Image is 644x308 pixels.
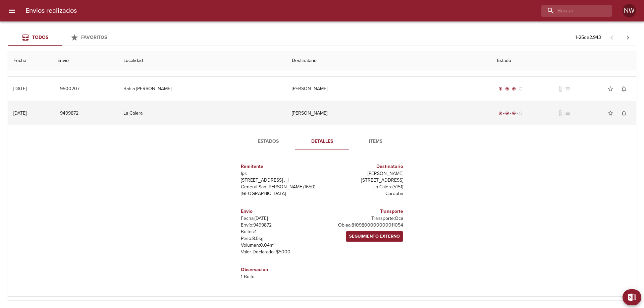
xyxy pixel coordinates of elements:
[8,29,115,46] div: Tabs Envios
[241,190,319,197] p: [GEOGRAPHIC_DATA]
[497,85,524,92] div: En viaje
[564,110,571,117] span: No tiene pedido asociado
[241,177,319,184] p: [STREET_ADDRESS] ,  
[621,85,627,92] span: notifications_none
[349,233,400,240] span: Seguimiento Externo
[286,51,492,70] th: Destinatario
[57,107,81,120] button: 9499872
[623,4,636,17] div: Abrir información de usuario
[241,235,319,242] p: Peso: 8.5 kg
[498,111,502,115] span: radio_button_checked
[541,5,600,17] input: buscar
[325,222,403,229] p: Oblea: 8109800000000011054
[246,137,291,146] span: Estados
[241,133,402,149] div: Tabs detalle de guia
[8,51,52,70] th: Fecha
[497,110,524,117] div: En viaje
[617,107,631,120] button: Activar notificaciones
[299,137,345,146] span: Detalles
[617,82,631,96] button: Activar notificaciones
[325,163,403,170] h6: Destinatario
[241,163,319,170] h6: Remitente
[512,87,516,91] span: radio_button_checked
[286,77,492,101] td: [PERSON_NAME]
[505,111,509,115] span: radio_button_checked
[512,111,516,115] span: radio_button_checked
[620,29,636,46] span: Pagina siguiente
[57,83,82,95] button: 9500207
[13,86,26,91] div: [DATE]
[519,111,523,115] span: radio_button_unchecked
[241,184,319,190] p: General San [PERSON_NAME] ( 1650 )
[273,242,275,246] sup: 3
[325,170,403,177] p: [PERSON_NAME]
[498,87,502,91] span: radio_button_checked
[81,35,107,40] span: Favoritos
[241,208,319,215] h6: Envio
[241,229,319,235] p: Bultos: 1
[241,266,319,273] h6: Observacion
[621,110,627,117] span: notifications_none
[325,190,403,197] p: Cordoba
[4,3,20,19] button: menu
[13,110,26,116] div: [DATE]
[325,177,403,184] p: [STREET_ADDRESS]
[325,215,403,222] p: Transporte: Oca
[492,51,636,70] th: Estado
[325,184,403,190] p: La Calera ( 5151 )
[623,289,641,305] button: Exportar Excel
[519,87,523,91] span: radio_button_unchecked
[118,51,287,70] th: Localidad
[325,208,403,215] h6: Transporte
[32,35,48,40] span: Todos
[241,242,319,249] p: Volumen: 0.04 m
[286,101,492,125] td: [PERSON_NAME]
[241,215,319,222] p: Fecha: [DATE]
[118,101,287,125] td: La Calera
[241,249,319,255] p: Valor Declarado: $ 5000
[60,85,79,93] span: 9500207
[241,222,319,229] p: Envío: 9499872
[607,110,614,117] span: star_border
[557,110,564,117] span: No tiene documentos adjuntos
[604,34,620,41] span: Pagina anterior
[241,170,319,177] p: Ips
[604,107,617,120] button: Agregar a favoritos
[604,82,617,96] button: Agregar a favoritos
[60,109,78,118] span: 9499872
[25,5,77,16] h6: Envios realizados
[607,85,614,92] span: star_border
[353,137,398,146] span: Items
[241,273,319,280] p: 1 Bulto
[505,87,509,91] span: radio_button_checked
[346,231,403,242] a: Seguimiento Externo
[576,34,601,41] p: 1 - 25 de 2.943
[623,4,636,17] div: NW
[557,85,564,92] span: No tiene documentos adjuntos
[118,77,287,101] td: Bahia [PERSON_NAME]
[564,85,571,92] span: No tiene pedido asociado
[52,51,118,70] th: Envio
